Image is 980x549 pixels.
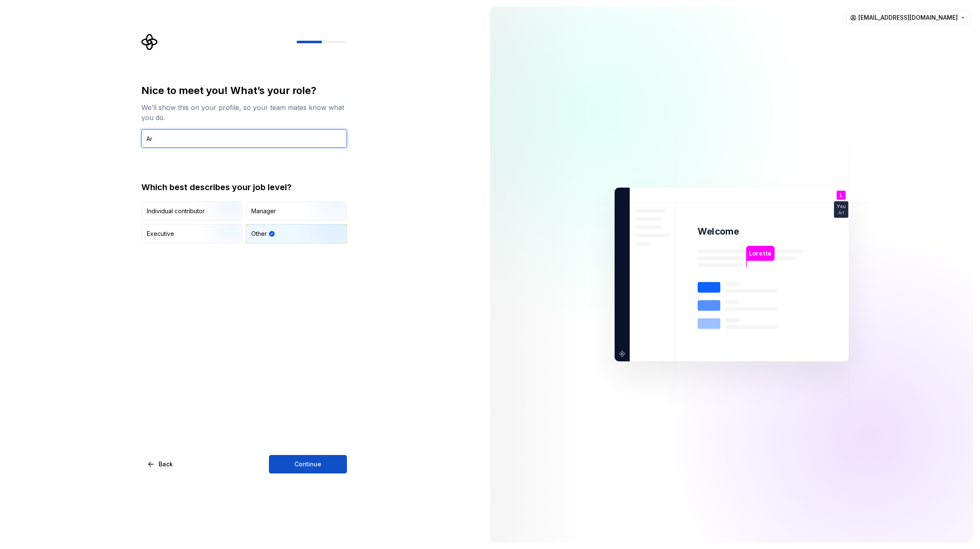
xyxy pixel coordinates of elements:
span: Back [159,460,173,468]
div: Manager [251,207,276,215]
div: Nice to meet you! What’s your role? [141,84,347,97]
button: [EMAIL_ADDRESS][DOMAIN_NAME] [846,10,970,25]
span: [EMAIL_ADDRESS][DOMAIN_NAME] [858,13,958,22]
div: We’ll show this on your profile, so your team mates know what you do. [141,102,347,123]
svg: Supernova Logo [141,34,158,50]
p: Welcome [698,225,739,238]
button: Back [141,455,180,473]
div: Other [251,230,267,238]
div: Which best describes your job level? [141,181,347,193]
span: Continue [295,460,321,468]
button: Continue [269,455,347,473]
div: Individual contributor [147,207,205,215]
p: You [837,204,845,209]
p: L [840,193,842,198]
input: Job title [141,129,347,148]
p: Lorette [749,249,771,258]
p: Art [838,210,844,215]
div: Executive [147,230,174,238]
